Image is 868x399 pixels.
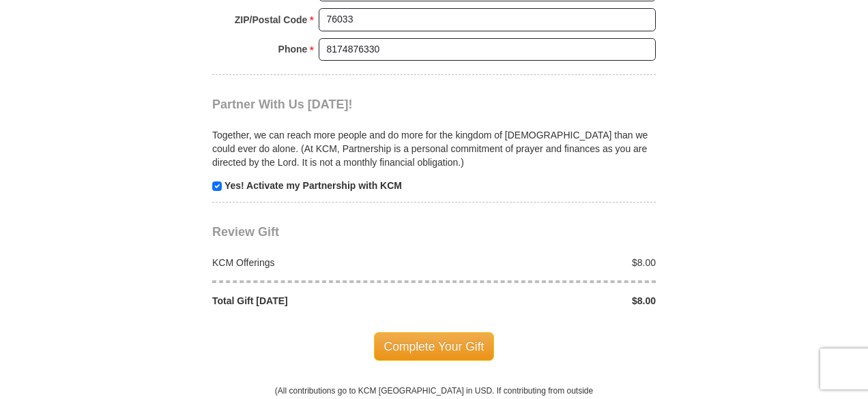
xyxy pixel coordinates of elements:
[212,98,353,111] span: Partner With Us [DATE]!
[434,256,663,269] div: $8.00
[278,40,308,59] strong: Phone
[205,294,435,308] div: Total Gift [DATE]
[205,256,435,269] div: KCM Offerings
[212,225,279,239] span: Review Gift
[235,10,308,29] strong: ZIP/Postal Code
[374,332,495,361] span: Complete Your Gift
[212,128,656,169] p: Together, we can reach more people and do more for the kingdom of [DEMOGRAPHIC_DATA] than we coul...
[434,294,663,308] div: $8.00
[225,180,402,191] strong: Yes! Activate my Partnership with KCM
